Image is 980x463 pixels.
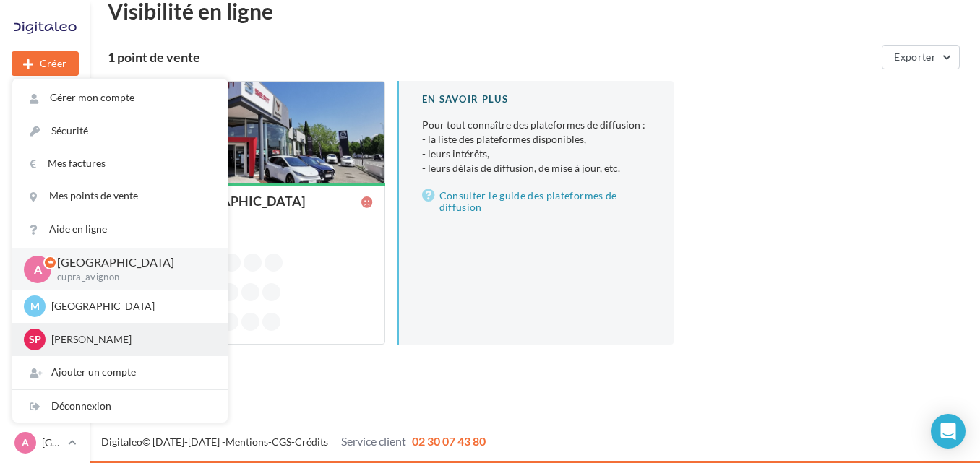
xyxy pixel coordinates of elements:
[29,332,41,347] span: Sp
[422,132,651,147] li: - la liste des plateformes disponibles,
[34,261,42,277] span: A
[12,213,228,246] a: Aide en ligne
[51,299,210,313] p: [GEOGRAPHIC_DATA]
[931,414,966,449] div: Open Intercom Messenger
[412,434,486,448] span: 02 30 07 43 80
[422,147,651,161] li: - leurs intérêts,
[422,161,651,176] li: - leurs délais de diffusion, de mise à jour, etc.
[57,271,205,284] p: cupra_avignon
[12,115,228,147] a: Sécurité
[30,299,40,313] span: M
[108,51,876,64] div: 1 point de vente
[422,187,651,216] a: Consulter le guide des plateformes de diffusion
[12,147,228,180] a: Mes factures
[894,51,936,63] span: Exporter
[422,118,651,176] p: Pour tout connaître des plateformes de diffusion :
[12,429,79,456] a: A [GEOGRAPHIC_DATA]
[12,82,228,114] a: Gérer mon compte
[12,180,228,212] a: Mes points de vente
[51,332,210,347] p: [PERSON_NAME]
[42,436,62,450] p: [GEOGRAPHIC_DATA]
[12,356,228,389] div: Ajouter un compte
[12,390,228,423] div: Déconnexion
[120,209,373,227] a: 47 avis
[12,51,79,76] div: Nouvelle campagne
[341,434,406,448] span: Service client
[422,92,651,106] div: En savoir plus
[22,436,29,450] span: A
[101,436,486,448] span: © [DATE]-[DATE] - - -
[12,51,79,76] button: Créer
[882,45,960,69] button: Exporter
[225,436,268,448] a: Mentions
[272,436,291,448] a: CGS
[295,436,328,448] a: Crédits
[57,254,205,271] p: [GEOGRAPHIC_DATA]
[101,436,142,448] a: Digitaleo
